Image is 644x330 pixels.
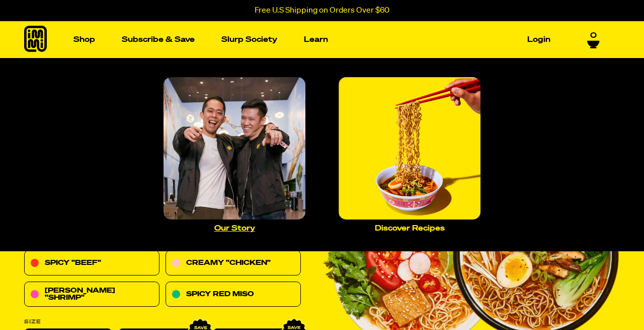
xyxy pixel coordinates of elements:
a: Subscribe & Save [118,32,199,47]
a: [PERSON_NAME] "Shrimp" [24,282,159,307]
span: 0 [590,28,597,37]
a: Shop [69,32,99,47]
a: Creamy "Chicken" [166,251,301,276]
img: our-story_large.png [164,77,305,219]
p: Free U.S Shipping on Orders Over $60 [255,6,389,15]
a: 0 [587,28,600,45]
a: Our Story [159,73,309,236]
p: Discover Recipes [375,225,445,232]
a: Learn [300,32,332,47]
nav: Main navigation [69,21,554,58]
a: Slurp Society [217,32,281,47]
a: Spicy Red Miso [166,282,301,307]
img: discover-recipes_large.png [339,77,480,219]
iframe: Marketing Popup [5,283,112,325]
a: Login [523,32,554,47]
p: Our Story [214,225,255,232]
label: Size [24,319,301,325]
a: Discover Recipes [335,73,485,236]
a: Spicy "Beef" [24,251,159,276]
